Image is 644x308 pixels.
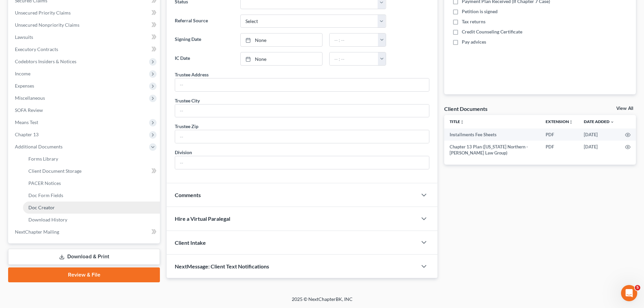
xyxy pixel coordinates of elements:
td: [DATE] [578,128,620,141]
a: Client Document Storage [23,165,160,177]
a: Review & File [8,267,160,282]
span: Petition is signed [462,8,498,15]
div: Division [175,149,192,156]
div: Trustee Address [175,71,209,78]
span: Pay advices [462,39,486,45]
a: NextChapter Mailing [9,226,160,238]
a: Unsecured Priority Claims [9,7,160,19]
span: Unsecured Priority Claims [15,10,71,16]
input: -- : -- [330,52,378,65]
div: Trustee Zip [175,123,198,130]
a: Lawsuits [9,31,160,43]
td: Chapter 13 Plan ([US_STATE] Northern - [PERSON_NAME] Law Group) [444,141,540,159]
a: Date Added expand_more [584,119,614,124]
a: Download & Print [8,249,160,265]
input: -- [175,156,429,169]
span: Hire a Virtual Paralegal [175,215,230,222]
span: Income [15,71,30,76]
iframe: Intercom live chat [621,285,637,301]
label: Referral Source [171,15,237,28]
input: -- [175,78,429,91]
span: Codebtors Insiders & Notices [15,58,76,64]
a: Executory Contracts [9,43,160,55]
span: Expenses [15,83,34,89]
span: PACER Notices [28,180,61,186]
span: Miscellaneous [15,95,45,101]
span: Client Document Storage [28,168,81,174]
td: PDF [540,128,578,141]
a: Doc Creator [23,202,160,214]
input: -- : -- [330,33,378,46]
div: Client Documents [444,105,487,112]
label: Signing Date [171,33,237,47]
span: Lawsuits [15,34,33,40]
span: NextMessage: Client Text Notifications [175,263,269,269]
span: SOFA Review [15,107,43,113]
span: Tax returns [462,18,485,25]
span: Forms Library [28,156,58,162]
a: Download History [23,214,160,226]
span: 5 [635,285,640,290]
a: Unsecured Nonpriority Claims [9,19,160,31]
i: unfold_more [460,120,464,124]
span: NextChapter Mailing [15,229,59,235]
span: Executory Contracts [15,46,58,52]
span: Doc Creator [28,205,55,210]
div: Trustee City [175,97,200,104]
span: Comments [175,192,201,198]
a: Extensionunfold_more [546,119,573,124]
span: Download History [28,217,67,222]
a: Forms Library [23,153,160,165]
span: Means Test [15,119,38,125]
input: -- [175,104,429,117]
a: None [241,33,322,46]
span: Doc Form Fields [28,192,63,198]
span: Unsecured Nonpriority Claims [15,22,79,28]
td: [DATE] [578,141,620,159]
td: Installments Fee Sheets [444,128,540,141]
a: Doc Form Fields [23,189,160,202]
a: None [241,52,322,65]
i: expand_more [610,120,614,124]
label: IC Date [171,52,237,66]
div: 2025 © NextChapterBK, INC [129,296,515,308]
td: PDF [540,141,578,159]
span: Chapter 13 [15,132,39,137]
input: -- [175,130,429,143]
a: View All [616,106,633,111]
a: PACER Notices [23,177,160,189]
a: SOFA Review [9,104,160,116]
span: Additional Documents [15,144,63,149]
span: Credit Counseling Certificate [462,28,522,35]
a: Titleunfold_more [450,119,464,124]
i: unfold_more [569,120,573,124]
span: Client Intake [175,239,206,246]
